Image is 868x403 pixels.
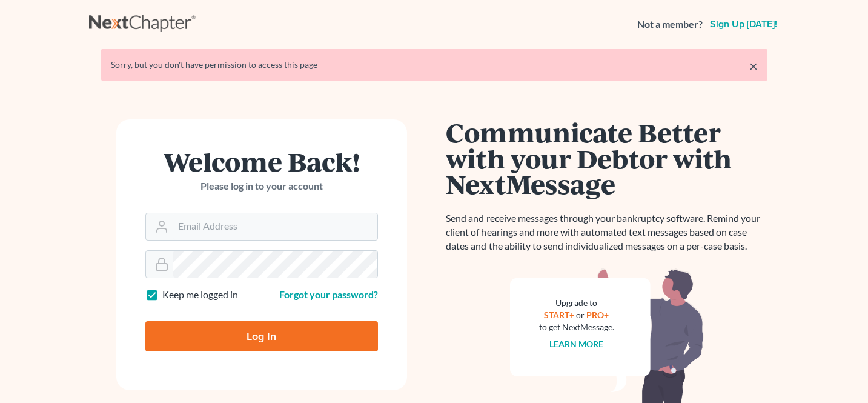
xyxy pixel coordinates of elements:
div: to get NextMessage. [539,321,614,333]
span: or [576,310,585,320]
a: PRO+ [586,310,609,320]
input: Log In [145,321,378,351]
p: Send and receive messages through your bankruptcy software. Remind your client of hearings and mo... [446,211,767,253]
label: Keep me logged in [162,288,238,302]
a: START+ [544,310,574,320]
a: Sign up [DATE]! [707,19,780,29]
div: Upgrade to [539,297,614,309]
p: Please log in to your account [145,179,378,193]
h1: Communicate Better with your Debtor with NextMessage [446,119,767,197]
a: × [749,59,758,73]
input: Email Address [173,213,377,240]
a: Forgot your password? [279,288,378,300]
div: Sorry, but you don't have permission to access this page [111,59,758,71]
a: Learn more [549,339,603,349]
strong: Not a member? [637,18,703,32]
h1: Welcome Back! [145,148,378,175]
